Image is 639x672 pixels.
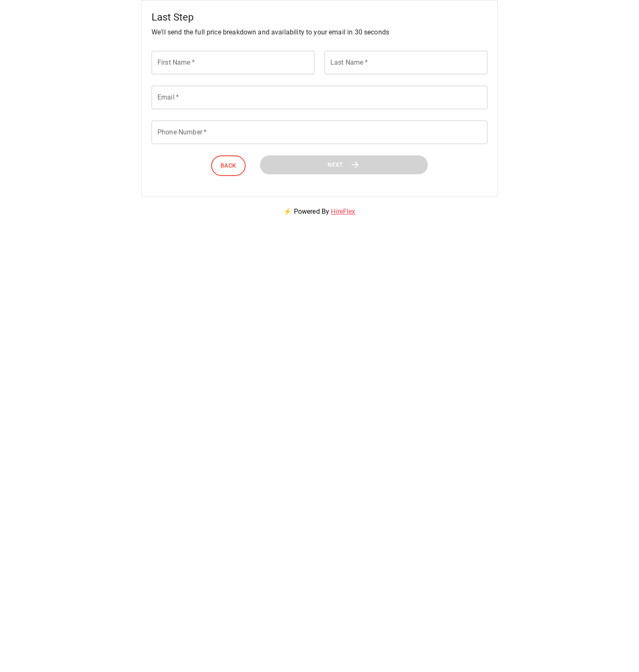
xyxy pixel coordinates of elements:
[331,207,355,215] a: HireFlex
[273,197,365,227] p: ⚡ Powered By
[220,160,236,171] span: Back
[152,10,487,24] h5: Last Step
[211,155,246,176] button: Back
[260,155,428,174] button: Next
[327,160,343,170] span: Next
[152,27,487,37] p: We'll send the full price breakdown and availability to your email in 30 seconds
